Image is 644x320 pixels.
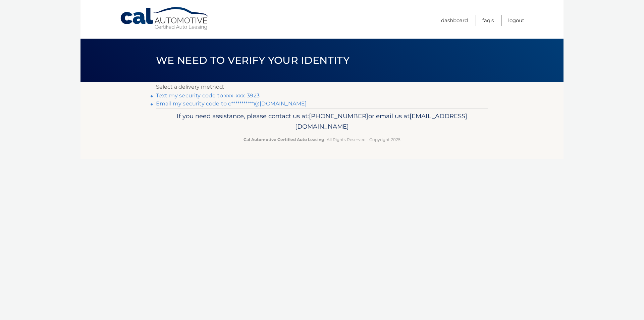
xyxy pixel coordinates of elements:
[156,82,488,92] p: Select a delivery method:
[160,136,484,143] p: - All Rights Reserved - Copyright 2025
[508,15,524,26] a: Logout
[441,15,468,26] a: Dashboard
[309,112,368,120] span: [PHONE_NUMBER]
[160,111,484,132] p: If you need assistance, please contact us at: or email us at
[482,15,494,26] a: FAQ's
[244,137,324,142] strong: Cal Automotive Certified Auto Leasing
[120,7,210,31] a: Cal Automotive
[156,54,350,66] span: We need to verify your identity
[156,92,260,99] a: Text my security code to xxx-xxx-3923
